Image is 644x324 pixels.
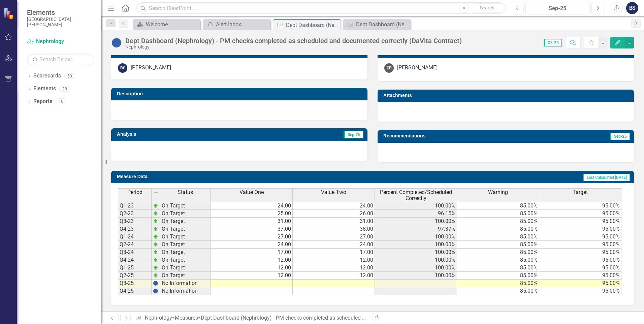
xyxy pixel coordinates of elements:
span: Sep-25 [344,131,363,138]
td: 12.00 [211,256,293,264]
span: Period [127,189,142,195]
img: zOikAAAAAElFTkSuQmCC [153,226,158,232]
img: BgCOk07PiH71IgAAAABJRU5ErkJggg== [153,281,158,286]
span: Status [178,189,193,195]
h3: Description [117,91,364,96]
td: 85.00% [457,210,539,218]
td: 31.00 [211,218,293,225]
div: 28 [59,86,70,92]
div: Dept Dashboard (Nephrology) - FSBS result to [MEDICAL_DATA] administration within one hour [356,20,409,29]
td: 95.00% [539,210,621,218]
td: 24.00 [211,241,293,249]
input: Search Below... [27,54,94,65]
td: 27.00 [293,233,375,241]
img: zOikAAAAAElFTkSuQmCC [153,242,158,247]
td: No Information [160,287,211,295]
td: 85.00% [457,241,539,249]
a: Alert Inbox [205,20,269,29]
td: 95.00% [539,233,621,241]
td: 85.00% [457,225,539,233]
span: Last Calculated [DATE] [583,174,630,181]
span: Search [480,5,494,10]
td: 100.00% [375,264,457,272]
td: 17.00 [293,249,375,256]
div: Welcome [146,20,199,29]
div: 53 [64,73,75,79]
td: 12.00 [293,256,375,264]
td: Q2-25 [118,272,152,280]
td: 24.00 [293,241,375,249]
div: Dept Dashboard (Nephrology) - PM checks completed as scheduled and documented correctly (DaVita C... [201,315,466,321]
td: Q4-24 [118,256,152,264]
td: On Target [160,202,211,210]
td: 85.00% [457,280,539,287]
td: 85.00% [457,287,539,295]
td: 26.00 [293,210,375,218]
span: Value Two [321,189,346,195]
span: Sep-25 [610,133,630,140]
td: 12.00 [293,264,375,272]
td: 95.00% [539,272,621,280]
span: Percent Completed/Scheduled Correctly [376,189,455,201]
button: Sep-25 [525,2,590,14]
td: On Target [160,241,211,249]
span: Target [573,189,588,195]
div: Dept Dashboard (Nephrology) - PM checks completed as scheduled and documented correctly (DaVita C... [125,37,462,44]
img: BgCOk07PiH71IgAAAABJRU5ErkJggg== [153,288,158,294]
td: 24.00 [293,202,375,210]
td: 95.00% [539,287,621,295]
a: Dept Dashboard (Nephrology) - FSBS result to [MEDICAL_DATA] administration within one hour [345,20,409,29]
a: Welcome [135,20,199,29]
td: 85.00% [457,233,539,241]
td: 100.00% [375,202,457,210]
a: Nephrology [27,38,94,45]
td: 95.00% [539,264,621,272]
img: zOikAAAAAElFTkSuQmCC [153,203,158,208]
div: [PERSON_NAME] [131,64,171,72]
a: Reports [33,98,52,105]
td: 100.00% [375,249,457,256]
td: No Information [160,280,211,287]
td: Q3-25 [118,280,152,287]
span: Value One [239,189,264,195]
td: 95.00% [539,218,621,225]
td: On Target [160,218,211,225]
td: Q1-23 [118,202,152,210]
img: zOikAAAAAElFTkSuQmCC [153,211,158,216]
td: Q4-25 [118,287,152,295]
button: BS [626,2,638,14]
td: On Target [160,272,211,280]
td: 85.00% [457,264,539,272]
td: On Target [160,225,211,233]
td: 85.00% [457,202,539,210]
h3: Analysis [117,132,237,137]
td: 100.00% [375,233,457,241]
td: 38.00 [293,225,375,233]
img: 8DAGhfEEPCf229AAAAAElFTkSuQmCC [153,190,159,195]
td: Q3-24 [118,249,152,256]
td: 12.00 [211,272,293,280]
a: Scorecards [33,72,61,80]
td: 95.00% [539,280,621,287]
span: Warning [488,189,508,195]
div: » » [135,314,367,322]
td: 100.00% [375,218,457,225]
td: 27.00 [211,233,293,241]
h3: Measure Data [117,174,318,179]
img: ClearPoint Strategy [3,8,15,20]
td: 100.00% [375,241,457,249]
div: Dept Dashboard (Nephrology) - PM checks completed as scheduled and documented correctly (DaVita C... [286,21,339,29]
span: Q3-25 [544,39,562,46]
td: Q2-23 [118,210,152,218]
img: No Information [111,37,122,48]
td: 85.00% [457,249,539,256]
td: On Target [160,233,211,241]
td: 85.00% [457,272,539,280]
td: 97.37% [375,225,457,233]
td: On Target [160,256,211,264]
a: Nephrology [145,315,172,321]
small: [GEOGRAPHIC_DATA][PERSON_NAME] [27,17,94,28]
td: 95.00% [539,256,621,264]
td: 95.00% [539,202,621,210]
td: 95.00% [539,241,621,249]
